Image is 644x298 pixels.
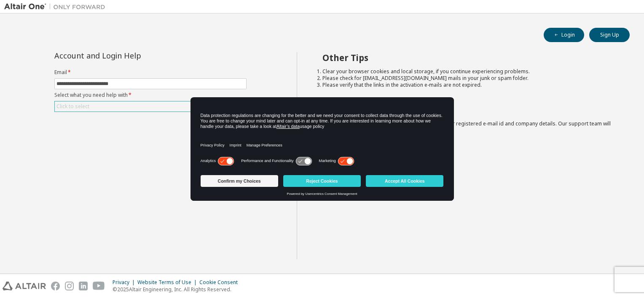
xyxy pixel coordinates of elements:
span: with a brief description of the problem, your registered e-mail id and company details. Our suppo... [322,120,611,134]
div: Cookie Consent [199,279,243,286]
button: Sign Up [589,28,630,42]
div: Account and Login Help [54,52,208,59]
label: Select what you need help with [54,92,247,98]
li: Please check for [EMAIL_ADDRESS][DOMAIN_NAME] mails in your junk or spam folder. [322,75,615,82]
img: facebook.svg [51,282,60,290]
button: Login [544,28,584,42]
li: Clear your browser cookies and local storage, if you continue experiencing problems. [322,68,615,75]
h2: Not sure how to login? [322,104,615,115]
img: instagram.svg [65,282,74,290]
div: Privacy [113,279,137,286]
div: Click to select [56,103,89,110]
div: Website Terms of Use [137,279,199,286]
h2: Other Tips [322,52,615,63]
img: youtube.svg [93,282,105,290]
div: Click to select [55,101,246,112]
img: linkedin.svg [79,282,88,290]
img: altair_logo.svg [3,282,46,290]
label: Email [54,69,247,76]
li: Please verify that the links in the activation e-mails are not expired. [322,82,615,88]
p: © 2025 Altair Engineering, Inc. All Rights Reserved. [113,286,243,293]
img: Altair One [4,3,110,11]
